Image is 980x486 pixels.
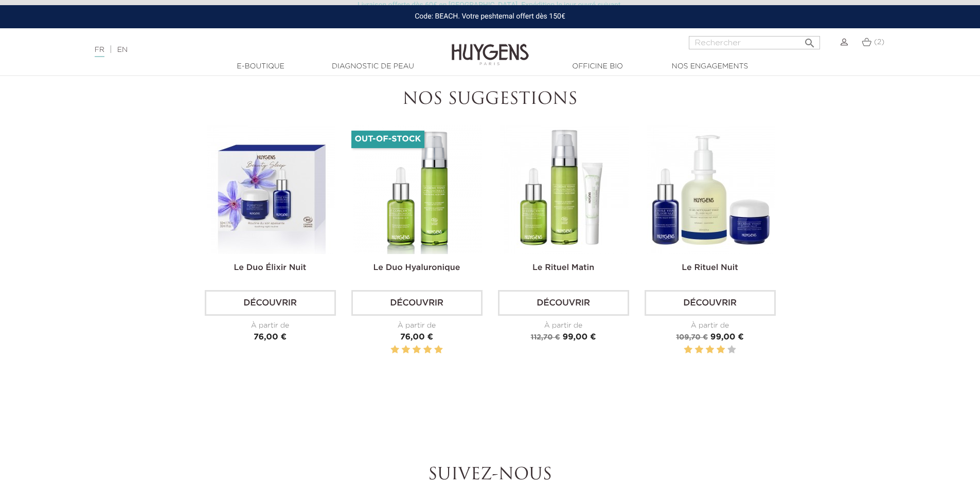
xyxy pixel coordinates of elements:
[117,46,128,53] a: EN
[452,27,529,67] img: Huygens
[373,264,460,272] a: Le Duo Hyaluronique
[682,264,738,272] a: Le Rituel Nuit
[434,344,442,356] label: 5
[862,38,884,46] a: (2)
[351,290,483,316] a: Découvrir
[874,39,884,46] span: (2)
[498,320,629,331] div: À partir de
[207,125,335,254] img: Le Duo Élixir Nuit
[500,125,629,254] img: Le Rituel Matin
[710,333,744,341] span: 99,00 €
[645,290,776,316] a: Découvrir
[706,344,714,356] label: 3
[717,344,725,356] label: 4
[546,61,649,72] a: Officine Bio
[498,290,629,316] a: Découvrir
[532,264,594,272] a: Le Rituel Matin
[254,333,287,341] span: 76,00 €
[209,61,312,72] a: E-Boutique
[689,36,820,49] input: Rechercher
[353,125,482,254] img: Le Duo Hyaluronique
[413,344,421,356] label: 3
[205,290,336,316] a: Découvrir
[95,46,104,57] a: FR
[531,334,560,341] span: 112,70 €
[400,333,433,341] span: 76,00 €
[676,334,708,341] span: 109,70 €
[563,333,596,341] span: 99,00 €
[205,90,776,110] h2: Nos suggestions
[322,61,424,72] a: Diagnostic de peau
[645,320,776,331] div: À partir de
[800,33,819,47] button: 
[804,34,816,46] i: 
[205,320,336,331] div: À partir de
[90,44,401,56] div: |
[423,344,432,356] label: 4
[402,344,410,356] label: 2
[351,131,425,148] li: Out-of-Stock
[684,344,692,356] label: 1
[695,344,703,356] label: 2
[727,344,736,356] label: 5
[351,320,483,331] div: À partir de
[658,61,761,72] a: Nos engagements
[391,344,399,356] label: 1
[205,465,776,485] h2: Suivez-nous
[234,264,307,272] a: Le Duo Élixir Nuit
[647,125,775,254] img: Le Trio Soir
